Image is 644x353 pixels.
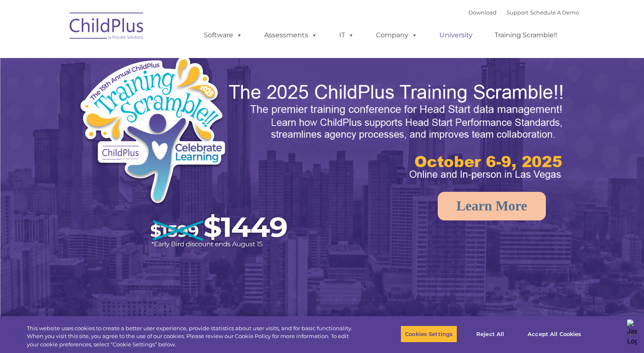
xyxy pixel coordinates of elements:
a: Learn More [438,192,546,220]
a: Assessments [256,27,326,44]
img: ChildPlus by Procare Solutions [65,7,148,48]
a: Training Scramble!! [486,27,565,44]
font: | [468,9,579,16]
button: Close [622,325,640,343]
a: Schedule A Demo [530,9,579,16]
a: Software [195,27,251,44]
button: Cookies Settings [400,325,457,343]
span: Last name [115,55,140,61]
button: Accept All Cookies [523,325,586,343]
a: Support [507,9,528,16]
a: Company [368,27,426,44]
a: IT [331,27,362,44]
span: Phone number [115,89,150,95]
a: University [431,27,481,44]
button: Reject All [464,325,516,343]
div: This website uses cookies to create a better user experience, provide statistics about user visit... [27,324,354,349]
a: Download [468,9,497,16]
